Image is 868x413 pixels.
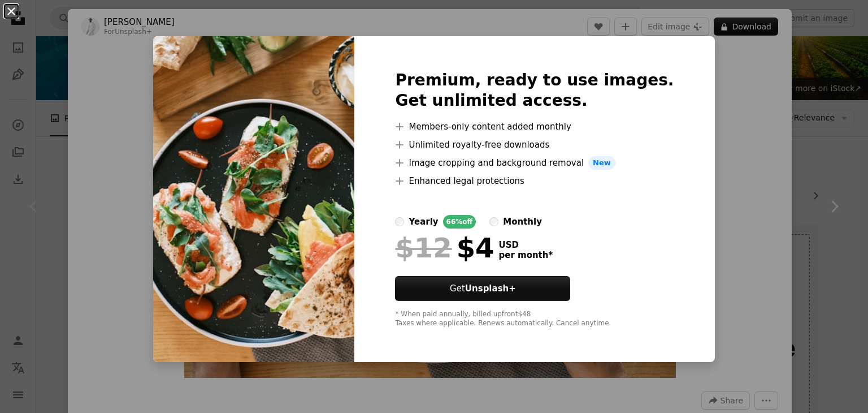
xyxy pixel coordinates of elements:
[395,217,404,226] input: yearly66%off
[395,276,570,301] button: GetUnsplash+
[395,70,674,111] h2: Premium, ready to use images. Get unlimited access.
[395,233,494,263] div: $4
[489,217,498,226] input: monthly
[153,36,354,362] img: premium_photo-1667114974806-1b8af9ee8fee
[395,156,674,170] li: Image cropping and background removal
[588,156,615,170] span: New
[498,250,553,260] span: per month *
[465,283,516,294] strong: Unsplash+
[409,215,438,229] div: yearly
[503,215,542,229] div: monthly
[443,215,476,229] div: 66% off
[395,310,674,328] div: * When paid annually, billed upfront $48 Taxes where applicable. Renews automatically. Cancel any...
[395,138,674,152] li: Unlimited royalty-free downloads
[395,120,674,134] li: Members-only content added monthly
[395,174,674,188] li: Enhanced legal protections
[498,240,553,250] span: USD
[395,233,452,263] span: $12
